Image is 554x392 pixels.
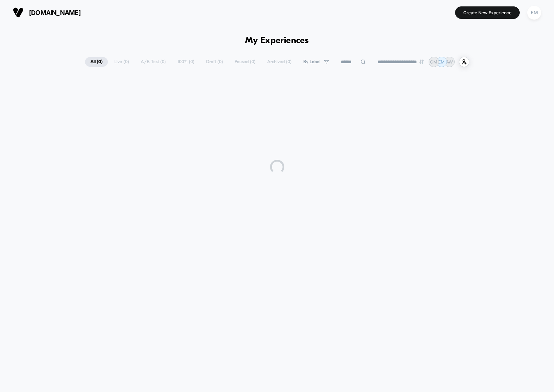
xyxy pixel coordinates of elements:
p: EM [438,59,445,65]
p: CM [430,59,437,65]
button: [DOMAIN_NAME] [11,7,83,18]
span: By Label [303,59,320,65]
button: Create New Experience [455,6,520,19]
span: [DOMAIN_NAME] [29,9,81,16]
img: Visually logo [13,7,24,18]
p: AW [446,59,453,65]
div: EM [527,6,541,20]
img: end [419,60,424,64]
button: EM [525,5,543,20]
h1: My Experiences [245,36,309,46]
span: All ( 0 ) [85,57,108,67]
